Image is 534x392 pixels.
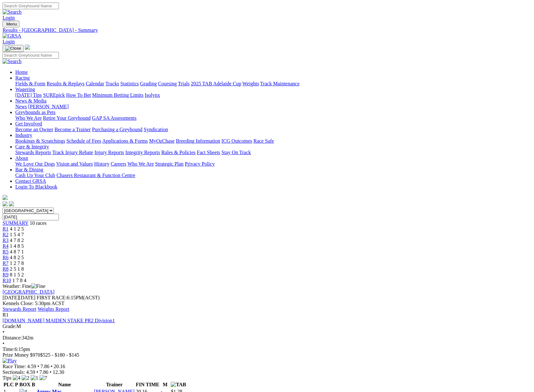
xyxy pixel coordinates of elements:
th: M [160,381,170,388]
span: Menu [6,22,17,26]
a: Retire Your Greyhound [43,115,91,121]
span: 4.59 [27,364,36,369]
a: Rules & Policies [161,150,196,155]
a: Racing [15,75,30,81]
a: Results - [GEOGRAPHIC_DATA] - Summary [3,27,531,33]
span: B [32,382,35,387]
span: Race Time: [3,364,26,369]
a: Weights Report [38,306,69,312]
a: Tracks [105,81,119,86]
a: Syndication [144,127,168,132]
div: About [15,161,531,167]
a: Chasers Restaurant & Function Centre [56,173,135,178]
img: twitter.svg [9,201,14,206]
a: Results & Replays [47,81,84,86]
span: R8 [3,266,9,272]
a: Login To Blackbook [15,184,57,189]
span: R2 [3,232,9,237]
img: Fine [31,283,45,289]
div: Care & Integrity [15,150,531,155]
th: FIN TIME [135,381,160,388]
span: • [3,341,4,346]
img: logo-grsa-white.png [25,45,30,50]
a: About [15,155,28,161]
span: 1 2 7 8 [10,260,24,266]
a: [GEOGRAPHIC_DATA] [3,289,54,295]
a: Stewards Report [3,306,36,312]
div: Bar & Dining [15,173,531,178]
img: GRSA [3,33,21,39]
a: R7 [3,260,9,266]
div: News & Media [15,104,531,110]
a: How To Bet [66,92,91,98]
a: Get Involved [15,121,42,126]
a: Weights [242,81,259,86]
span: 1 7 8 4 [12,278,26,283]
a: R1 [3,226,9,232]
img: logo-grsa-white.png [3,195,8,200]
span: FIRST RACE: [37,295,67,300]
img: 1 [31,375,38,381]
a: Who We Are [127,161,154,167]
span: [DATE] [3,295,35,300]
a: Strategic Plan [155,161,184,167]
a: Greyhounds as Pets [15,110,55,115]
div: 6:15pm [3,346,531,352]
div: Wagering [15,92,531,98]
span: Distance: [3,335,22,340]
a: Cash Up Your Club [15,173,55,178]
a: Breeding Information [176,138,220,144]
span: • [51,364,53,369]
a: We Love Our Dogs [15,161,55,167]
span: R6 [3,255,9,260]
span: • [50,369,52,375]
input: Search [3,3,59,9]
a: Race Safe [253,138,274,144]
img: Play [3,358,17,364]
a: Injury Reports [94,150,124,155]
a: Purchasing a Greyhound [92,127,142,132]
a: Contact GRSA [15,178,46,184]
a: Home [15,69,28,75]
img: 2 [22,375,29,381]
div: Industry [15,138,531,144]
a: GAP SA Assessments [92,115,137,121]
span: 4 8 2 5 [10,255,24,260]
a: Fields & Form [15,81,45,86]
button: Toggle navigation [3,21,19,27]
img: 4 [13,375,20,381]
span: • [3,329,4,335]
a: Become a Trainer [54,127,91,132]
a: MyOzChase [149,138,175,144]
span: Sectionals: [3,369,25,375]
span: Grade: [3,324,17,329]
span: 4 1 2 5 [10,226,24,232]
div: M [3,324,531,329]
span: • [36,369,38,375]
a: Industry [15,132,32,138]
img: Search [3,59,22,64]
a: Track Injury Rebate [52,150,93,155]
div: Kennels Close: 5:30pm ACST [3,301,531,306]
span: PLC [4,382,14,387]
a: SUMMARY [3,220,28,226]
div: Prize Money $970 [3,352,531,358]
th: Trainer [94,381,135,388]
img: facebook.svg [3,201,8,206]
div: 342m [3,335,531,341]
span: [DATE] [3,295,19,300]
a: Careers [111,161,126,167]
a: Track Maintenance [260,81,299,86]
span: • [37,364,39,369]
span: Time: [3,346,15,352]
a: Stay On Track [221,150,251,155]
a: Fact Sheets [197,150,220,155]
input: Select date [3,214,59,220]
span: 10 races [30,220,47,226]
span: 4 7 8 2 [10,238,24,243]
span: 20.16 [54,364,65,369]
img: Close [5,46,21,51]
